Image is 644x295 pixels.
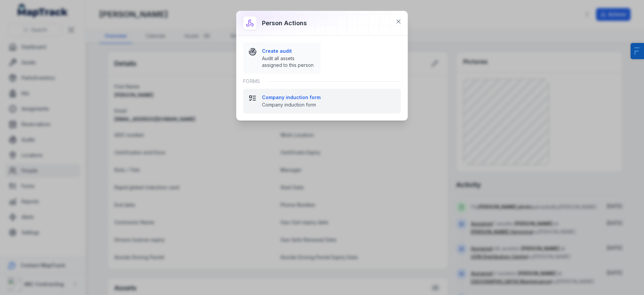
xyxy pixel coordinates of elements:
strong: Company induction form [262,94,395,101]
span: Company induction form [262,101,395,108]
strong: Create audit [262,48,315,54]
button: Create auditAudit all assets assigned to this person [243,42,321,74]
h3: Person actions [262,18,307,28]
button: Company induction formCompany induction form [243,89,401,114]
div: Forms [243,74,401,89]
span: Audit all assets assigned to this person [262,55,315,69]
